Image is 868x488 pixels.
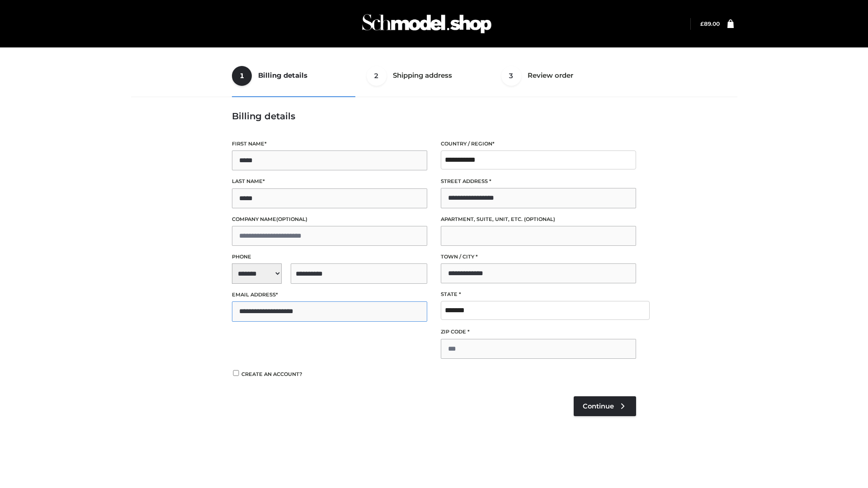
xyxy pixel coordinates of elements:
label: State [441,290,636,299]
label: ZIP Code [441,328,636,336]
label: Email address [232,291,427,299]
label: Country / Region [441,140,636,148]
span: Continue [583,402,614,410]
label: Company name [232,215,427,224]
span: Create an account? [241,371,302,377]
a: £89.00 [700,20,720,27]
span: (optional) [524,216,555,222]
label: Phone [232,253,427,261]
img: Schmodel Admin 964 [359,6,495,42]
span: £ [700,20,704,27]
label: Apartment, suite, unit, etc. [441,215,636,224]
label: First name [232,140,427,148]
span: (optional) [276,216,307,222]
h3: Billing details [232,111,636,122]
label: Street address [441,177,636,186]
label: Last name [232,177,427,186]
bdi: 89.00 [700,20,720,27]
label: Town / City [441,253,636,261]
input: Create an account? [232,370,240,376]
a: Continue [574,396,636,416]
